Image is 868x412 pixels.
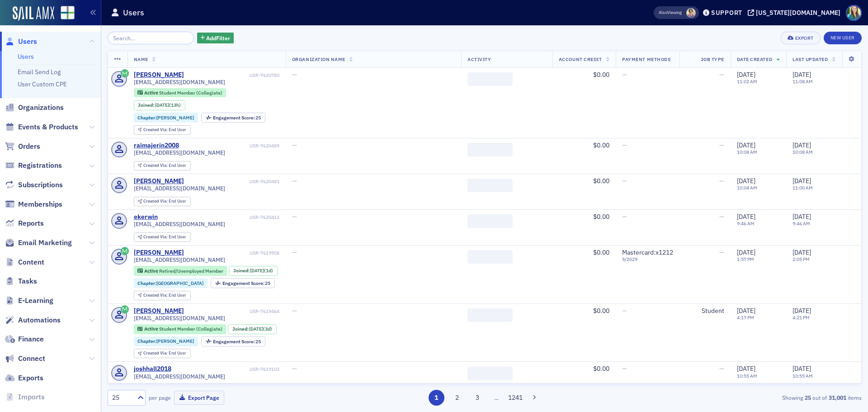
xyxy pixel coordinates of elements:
span: Chapter : [137,280,156,286]
a: [PERSON_NAME] [134,307,184,315]
div: End User [143,199,186,204]
span: [DATE] [737,213,755,221]
span: [EMAIL_ADDRESS][DOMAIN_NAME] [134,315,225,322]
button: 2 [449,390,465,406]
div: Created Via: End User [134,125,191,135]
a: [PERSON_NAME] [134,71,184,79]
span: Email Marketing [18,238,72,248]
span: [DATE] [250,267,264,274]
span: ‌ [467,214,513,228]
div: Joined: 2025-09-14 00:00:00 [229,266,278,276]
span: — [622,71,627,79]
span: Organizations [18,103,64,113]
span: Orders [18,142,40,152]
div: Showing out of items [617,393,862,402]
span: Mastercard : x1212 [622,248,673,256]
span: ‌ [467,250,513,264]
div: Chapter: [134,336,198,346]
a: Memberships [5,199,62,209]
span: ‌ [467,143,513,156]
span: $0.00 [593,177,609,185]
span: — [719,141,724,149]
span: — [719,365,724,373]
a: Active Student Member (Collegiate) [137,90,222,95]
time: 10:55 AM [793,373,813,379]
span: Reports [18,218,44,228]
div: Engagement Score: 25 [201,113,265,123]
strong: 31,001 [827,393,848,402]
div: Created Via: End User [134,349,191,358]
span: [DATE] [793,307,811,315]
span: Created Via : [143,162,169,168]
div: joshhall2018 [134,365,171,373]
span: Memberships [18,199,62,209]
time: 11:00 AM [793,185,813,191]
div: Export [795,36,814,41]
span: [EMAIL_ADDRESS][DOMAIN_NAME] [134,149,225,156]
time: 9:46 AM [737,220,755,227]
span: [DATE] [737,71,755,79]
div: USR-7620413 [159,214,279,220]
div: USR-7620489 [180,143,279,149]
span: [DATE] [249,326,263,332]
div: Support [711,9,742,17]
img: SailAMX [13,6,54,21]
span: Joined : [138,102,155,108]
span: $0.00 [593,307,609,315]
button: Export [781,32,820,44]
div: Active: Active: Student Member (Collegiate) [134,324,226,334]
span: Add Filter [206,34,230,42]
a: Registrations [5,161,62,170]
div: 25 [213,339,261,344]
a: ekerwin [134,213,158,221]
span: Activity [467,56,491,62]
a: Tasks [5,276,37,286]
time: 4:17 PM [737,314,754,321]
div: End User [143,235,186,240]
span: Joined : [232,326,250,332]
div: Active: Active: Student Member (Collegiate) [134,88,226,97]
span: Payment Methods [622,56,670,62]
a: Content [5,257,44,267]
span: $0.00 [593,213,609,221]
span: [DATE] [793,365,811,373]
time: 10:55 AM [737,373,757,379]
a: Chapter:[PERSON_NAME] [137,115,194,121]
a: Email Marketing [5,238,72,248]
div: Created Via: End User [134,291,191,300]
span: Subscriptions [18,180,63,190]
time: 9:46 AM [793,220,810,227]
button: Export Page [174,391,224,405]
span: Jeannine Birmingham [686,8,696,18]
span: Engagement Score : [222,280,265,286]
div: raimajerin2008 [134,142,179,150]
span: [DATE] [737,141,755,149]
div: Chapter: [134,113,198,123]
span: [DATE] [793,71,811,79]
div: USR-7619464 [185,308,279,314]
a: Chapter:[PERSON_NAME] [137,338,194,344]
span: $0.00 [593,71,609,79]
span: Created Via : [143,127,169,133]
span: — [292,141,297,149]
a: Active Student Member (Collegiate) [137,326,222,332]
span: $0.00 [593,141,609,149]
a: Users [18,52,34,61]
strong: 25 [803,393,812,402]
time: 10:08 AM [737,149,757,155]
span: — [622,213,627,221]
span: — [719,248,724,256]
div: 25 [112,393,132,403]
a: Email Send Log [18,68,61,76]
a: New User [824,32,862,44]
span: Active [144,90,159,96]
span: Viewing [659,9,682,16]
a: [PERSON_NAME] [134,249,184,257]
a: Events & Products [5,122,78,132]
span: Student Member (Collegiate) [159,90,222,96]
div: Created Via: End User [134,232,191,242]
a: E-Learning [5,296,53,306]
div: (3d) [249,326,272,332]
